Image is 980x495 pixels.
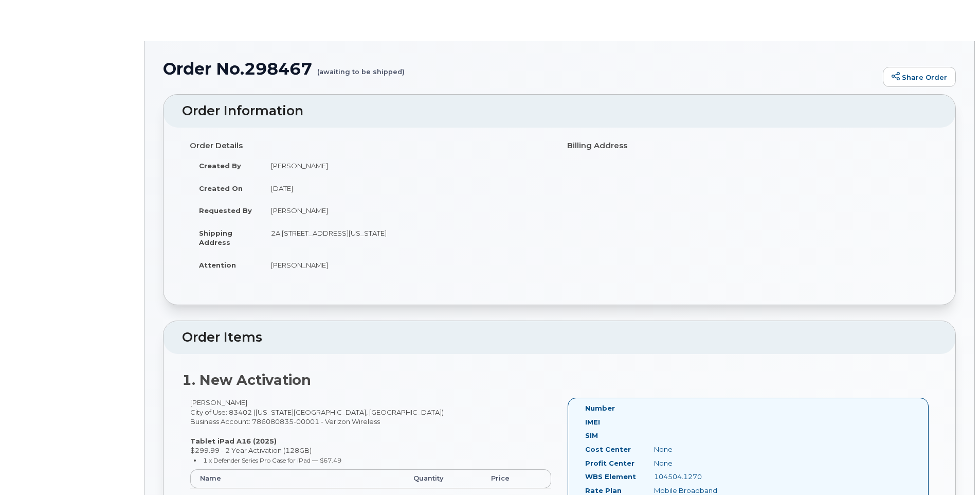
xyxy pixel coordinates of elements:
[317,60,405,76] small: (awaiting to be shipped)
[182,330,937,345] h2: Order Items
[585,417,600,427] label: IMEI
[199,184,243,192] strong: Created On
[199,206,252,215] strong: Requested By
[646,445,743,454] div: None
[199,229,232,247] strong: Shipping Address
[199,261,236,269] strong: Attention
[883,67,956,87] a: Share Order
[646,458,743,468] div: None
[262,177,552,200] td: [DATE]
[585,403,615,413] label: Number
[190,469,404,488] th: Name
[190,142,552,150] h4: Order Details
[190,437,277,445] strong: Tablet iPad A16 (2025)
[262,199,552,222] td: [PERSON_NAME]
[585,458,634,468] label: Profit Center
[585,445,631,454] label: Cost Center
[646,472,743,482] div: 104504.1270
[585,431,598,440] label: SIM
[262,222,552,254] td: 2A [STREET_ADDRESS][US_STATE]
[262,254,552,276] td: [PERSON_NAME]
[585,472,636,482] label: WBS Element
[199,162,241,170] strong: Created By
[482,469,551,488] th: Price
[163,60,878,78] h1: Order No.298467
[182,104,937,118] h2: Order Information
[567,142,929,150] h4: Billing Address
[404,469,482,488] th: Quantity
[262,154,552,177] td: [PERSON_NAME]
[203,456,341,464] small: 1 x Defender Series Pro Case for iPad — $67.49
[182,372,311,388] strong: 1. New Activation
